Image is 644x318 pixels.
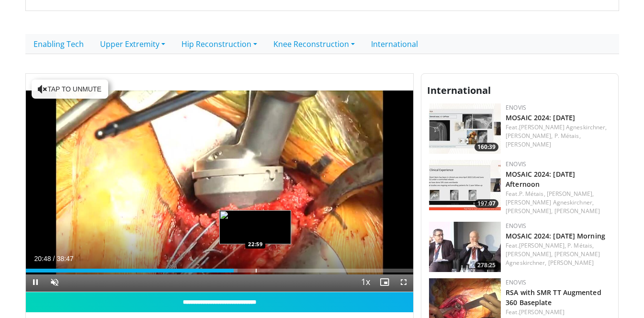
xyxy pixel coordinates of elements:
[173,34,265,54] a: Hip Reconstruction
[26,273,45,292] button: Pause
[506,160,526,168] a: Enovis
[45,273,64,292] button: Unmute
[506,190,610,216] div: Feat.
[506,132,553,140] a: [PERSON_NAME],
[265,34,363,54] a: Knee Reconstruction
[506,250,600,267] a: [PERSON_NAME] Agneskirchner,
[429,103,501,154] a: 160:39
[363,34,426,54] a: International
[547,190,594,198] a: [PERSON_NAME],
[219,210,291,244] img: image.jpeg
[475,199,498,208] span: 197:07
[475,261,498,270] span: 278:25
[506,241,610,267] div: Feat.
[475,143,498,151] span: 160:39
[554,132,581,140] a: P. Métais,
[429,160,501,210] img: ab2533bc-3f62-42da-b4f5-abec086ce4de.150x105_q85_crop-smart_upscale.jpg
[53,255,55,262] span: /
[429,103,501,154] img: 231f7356-6f30-4db6-9706-d4150743ceaf.150x105_q85_crop-smart_upscale.jpg
[506,103,526,112] a: Enovis
[519,190,545,198] a: P. Métais,
[429,222,501,272] img: 5461eadd-f547-40e8-b3ef-9b1f03cde6d9.150x105_q85_crop-smart_upscale.jpg
[429,222,501,272] a: 278:25
[26,269,414,273] div: Progress Bar
[567,241,594,250] a: P. Métais,
[519,241,566,250] a: [PERSON_NAME],
[56,255,73,262] span: 38:47
[506,288,601,307] a: RSA with SMR TT Augmented 360 Baseplate
[506,207,553,215] a: [PERSON_NAME],
[506,250,553,258] a: [PERSON_NAME],
[26,74,414,292] video-js: Video Player
[25,34,92,54] a: Enabling Tech
[519,123,607,131] a: [PERSON_NAME] Agneskirchner,
[429,160,501,210] a: 197:07
[506,123,610,149] div: Feat.
[506,113,575,122] a: MOSAIC 2024: [DATE]
[34,255,51,262] span: 20:48
[506,231,605,240] a: MOSAIC 2024: [DATE] Morning
[32,79,108,99] button: Tap to unmute
[92,34,173,54] a: Upper Extremity
[506,170,575,189] a: MOSAIC 2024: [DATE] Afternoon
[356,273,375,292] button: Playback Rate
[548,259,594,267] a: [PERSON_NAME]
[506,198,594,206] a: [PERSON_NAME] Agneskirchner,
[375,273,394,292] button: Enable picture-in-picture mode
[427,84,491,97] span: International
[519,308,565,316] a: [PERSON_NAME]
[506,222,526,230] a: Enovis
[554,207,600,215] a: [PERSON_NAME]
[506,278,526,286] a: Enovis
[394,273,413,292] button: Fullscreen
[506,308,610,317] div: Feat.
[506,140,551,148] a: [PERSON_NAME]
